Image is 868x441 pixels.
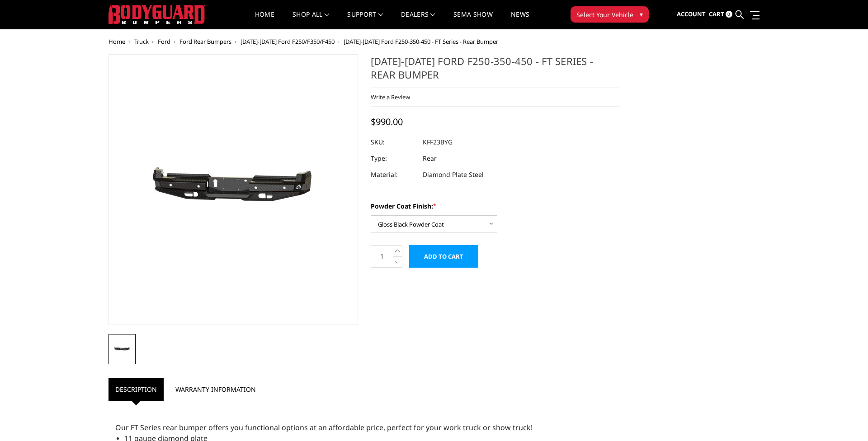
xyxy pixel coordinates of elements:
dt: SKU: [371,134,416,150]
a: Ford Rear Bumpers [179,37,231,46]
span: ▾ [640,9,643,19]
iframe: Chat Widget [823,398,868,441]
dd: KFF23BYG [423,134,453,150]
span: [DATE]-[DATE] Ford F250-350-450 - FT Series - Rear Bumper [344,37,498,46]
input: Add to Cart [409,245,478,268]
span: Select Your Vehicle [576,10,633,19]
a: Home [255,11,274,29]
h1: [DATE]-[DATE] Ford F250-350-450 - FT Series - Rear Bumper [371,54,620,88]
img: BODYGUARD BUMPERS [108,5,206,24]
span: Account [677,10,706,18]
a: [DATE]-[DATE] Ford F250/F350/F450 [241,37,335,46]
a: Dealers [401,11,435,29]
dd: Diamond Plate Steel [423,167,484,183]
a: Home [108,37,125,46]
img: 2023-2025 Ford F250-350-450 - FT Series - Rear Bumper [111,344,133,354]
a: Warranty Information [169,378,263,401]
a: Write a Review [371,93,410,101]
span: $990.00 [371,116,403,128]
button: Select Your Vehicle [571,6,649,23]
span: Our FT Series rear bumper offers you functional options at an affordable price, perfect for your ... [115,422,533,432]
a: Support [347,11,383,29]
a: shop all [292,11,329,29]
span: 0 [726,11,732,18]
a: Ford [158,37,170,46]
span: Cart [709,10,724,18]
a: Truck [134,37,149,46]
a: News [511,11,529,29]
a: Cart 0 [709,2,732,27]
a: Description [108,378,164,401]
label: Powder Coat Finish: [371,201,620,211]
a: SEMA Show [453,11,493,29]
dt: Material: [371,167,416,183]
dt: Type: [371,150,416,167]
a: 2023-2025 Ford F250-350-450 - FT Series - Rear Bumper [108,54,358,325]
dd: Rear [423,150,437,167]
a: Account [677,2,706,27]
